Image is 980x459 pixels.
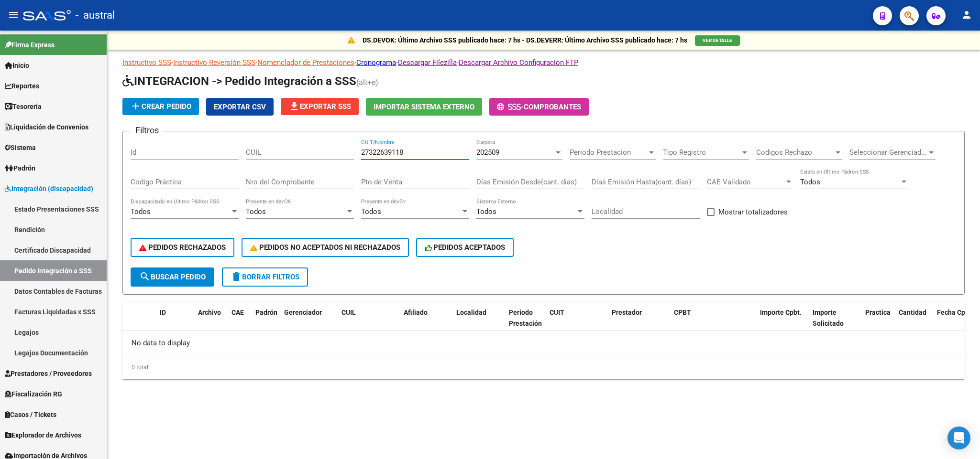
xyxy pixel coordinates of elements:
[452,302,505,344] datatable-header-cell: Localidad
[707,178,784,186] span: CAE Validado
[398,58,457,67] a: Descargar Filezilla
[374,103,474,111] span: Importar Sistema Externo
[809,302,861,344] datatable-header-cell: Importe Solicitado
[416,238,514,257] button: PEDIDOS ACEPTADOS
[695,35,740,46] button: VER DETALLE
[130,100,142,112] mat-icon: add
[281,98,359,115] button: Exportar SSS
[849,148,927,157] span: Seleccionar Gerenciador
[131,124,164,137] h3: Filtros
[198,309,221,316] span: Archivo
[122,98,199,115] button: Crear Pedido
[459,58,578,67] a: Descargar Archivo Configuración FTP
[933,302,976,344] datatable-header-cell: Fecha Cpbt
[366,98,482,116] button: Importar Sistema Externo
[131,207,151,216] span: Todos
[122,58,171,67] a: Instructivo SSS
[156,302,194,344] datatable-header-cell: ID
[246,207,266,216] span: Todos
[813,309,844,327] span: Importe Solicitado
[476,148,499,157] span: 202509
[222,267,308,287] button: Borrar Filtros
[865,309,891,316] span: Practica
[800,178,820,186] span: Todos
[5,40,55,50] span: Firma Express
[550,309,564,316] span: CUIT
[5,409,56,420] span: Casos / Tickets
[5,142,36,153] span: Sistema
[231,309,244,316] span: CAE
[5,163,35,173] span: Padrón
[8,9,19,21] mat-icon: menu
[341,309,356,316] span: CUIL
[670,302,756,344] datatable-header-cell: CPBT
[76,5,115,26] span: - austral
[756,302,809,344] datatable-header-cell: Importe Cpbt.
[760,309,802,316] span: Importe Cpbt.
[139,271,151,282] mat-icon: search
[674,309,691,316] span: CPBT
[524,103,581,111] span: Comprobantes
[425,243,506,252] span: PEDIDOS ACEPTADOS
[122,331,965,355] div: No data to display
[608,302,670,344] datatable-header-cell: Prestador
[228,302,252,344] datatable-header-cell: CAE
[206,98,274,116] button: Exportar CSV
[139,243,226,252] span: PEDIDOS RECHAZADOS
[947,427,970,449] div: Open Intercom Messenger
[284,309,322,316] span: Gerenciador
[937,309,971,316] span: Fecha Cpbt
[570,148,647,157] span: Periodo Prestacion
[404,309,428,316] span: Afiliado
[703,38,732,43] span: VER DETALLE
[509,309,542,327] span: Período Prestación
[257,58,354,67] a: Nomenclador de Prestaciones
[861,302,895,344] datatable-header-cell: Practica
[280,302,338,344] datatable-header-cell: Gerenciador
[122,355,965,379] div: 0 total
[895,302,933,344] datatable-header-cell: Cantidad
[899,309,926,316] span: Cantidad
[756,148,834,157] span: Codigos Rechazo
[961,9,972,21] mat-icon: person
[194,302,228,344] datatable-header-cell: Archivo
[476,207,496,216] span: Todos
[242,238,409,257] button: PEDIDOS NO ACEPTADOS NI RECHAZADOS
[363,35,687,45] p: DS.DEVOK: Último Archivo SSS publicado hace: 7 hs - DS.DEVERR: Último Archivo SSS publicado hace:...
[288,100,300,112] mat-icon: file_download
[718,206,788,218] span: Mostrar totalizadores
[252,302,280,344] datatable-header-cell: Padrón
[130,102,191,111] span: Crear Pedido
[546,302,608,344] datatable-header-cell: CUIT
[250,243,400,252] span: PEDIDOS NO ACEPTADOS NI RECHAZADOS
[5,389,62,399] span: Fiscalización RG
[173,58,255,67] a: Instructivo Reversión SSS
[255,309,277,316] span: Padrón
[288,102,351,111] span: Exportar SSS
[663,148,740,157] span: Tipo Registro
[489,98,589,116] button: -Comprobantes
[356,58,396,67] a: Cronograma
[5,183,93,194] span: Integración (discapacidad)
[139,273,206,281] span: Buscar Pedido
[505,302,546,344] datatable-header-cell: Período Prestación
[122,57,965,68] p: - - - - -
[160,309,166,316] span: ID
[131,267,214,287] button: Buscar Pedido
[131,238,234,257] button: PEDIDOS RECHAZADOS
[5,430,81,440] span: Explorador de Archivos
[338,302,400,344] datatable-header-cell: CUIL
[356,78,378,87] span: (alt+e)
[400,302,452,344] datatable-header-cell: Afiliado
[5,122,88,132] span: Liquidación de Convenios
[5,368,92,379] span: Prestadores / Proveedores
[231,271,242,282] mat-icon: delete
[5,81,39,91] span: Reportes
[214,103,266,111] span: Exportar CSV
[497,103,524,111] span: -
[122,75,356,88] span: INTEGRACION -> Pedido Integración a SSS
[456,309,486,316] span: Localidad
[5,60,29,71] span: Inicio
[231,273,299,281] span: Borrar Filtros
[612,309,642,316] span: Prestador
